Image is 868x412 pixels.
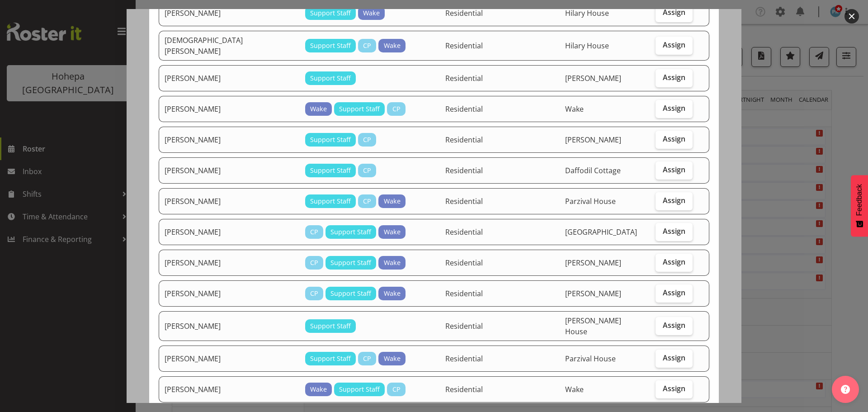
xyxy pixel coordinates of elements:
span: Residential [445,135,483,145]
span: Residential [445,8,483,18]
span: Assign [663,73,685,82]
span: Assign [663,8,685,17]
span: Support Staff [310,135,351,145]
td: [PERSON_NAME] [159,96,300,122]
span: Wake [363,8,380,18]
span: Support Staff [310,354,351,364]
span: Wake [565,384,584,394]
span: CP [310,289,318,298]
span: Daffodil Cottage [565,166,621,175]
span: [PERSON_NAME] [565,135,621,145]
span: Wake [384,227,401,237]
span: Wake [310,104,327,114]
span: Residential [445,227,483,237]
button: Feedback - Show survey [851,175,868,237]
td: [PERSON_NAME] [159,188,300,214]
span: Residential [445,166,483,175]
span: CP [310,258,318,268]
span: Assign [663,196,685,205]
span: Hilary House [565,8,609,18]
span: Hilary House [565,41,609,51]
span: Parzival House [565,354,616,364]
span: Assign [663,40,685,49]
span: Residential [445,354,483,364]
span: Residential [445,384,483,394]
span: Assign [663,384,685,393]
span: [GEOGRAPHIC_DATA] [565,227,637,237]
span: Residential [445,73,483,83]
td: [PERSON_NAME] [159,376,300,403]
span: Wake [384,258,401,268]
span: CP [363,354,371,364]
span: Support Staff [330,289,371,298]
span: [PERSON_NAME] House [565,316,621,336]
span: Assign [663,321,685,330]
td: [PERSON_NAME] [159,219,300,245]
span: CP [392,384,401,394]
span: [PERSON_NAME] [565,289,621,298]
span: Assign [663,165,685,174]
span: Residential [445,104,483,114]
span: Assign [663,134,685,143]
td: [PERSON_NAME] [159,250,300,276]
span: Support Staff [339,104,380,114]
span: Assign [663,257,685,266]
img: help-xxl-2.png [841,385,850,394]
span: CP [310,227,318,237]
span: Parzival House [565,196,616,206]
span: CP [392,104,401,114]
span: Wake [384,196,401,206]
span: Feedback [855,184,863,216]
span: Wake [384,41,401,51]
span: [PERSON_NAME] [565,73,621,83]
span: Wake [384,289,401,298]
span: Residential [445,258,483,268]
span: Assign [663,288,685,297]
td: [PERSON_NAME] [159,311,300,341]
span: Support Staff [330,227,371,237]
td: [PERSON_NAME] [159,157,300,184]
td: [PERSON_NAME] [159,280,300,307]
span: CP [363,41,371,51]
span: Support Staff [310,196,351,206]
span: Wake [384,354,401,364]
td: [PERSON_NAME] [159,65,300,91]
span: Support Staff [330,258,371,268]
span: Support Staff [310,41,351,51]
span: CP [363,166,371,175]
span: Assign [663,227,685,236]
span: Residential [445,41,483,51]
span: Support Staff [310,321,351,331]
span: Wake [310,384,327,394]
span: Support Staff [310,166,351,175]
td: [DEMOGRAPHIC_DATA][PERSON_NAME] [159,31,300,61]
span: Support Staff [310,8,351,18]
span: Residential [445,289,483,298]
td: [PERSON_NAME] [159,346,300,372]
span: [PERSON_NAME] [565,258,621,268]
span: Wake [565,104,584,114]
span: Support Staff [339,384,380,394]
td: [PERSON_NAME] [159,127,300,153]
span: Residential [445,196,483,206]
span: Support Staff [310,73,351,83]
span: Assign [663,353,685,362]
span: CP [363,196,371,206]
span: Residential [445,321,483,331]
span: CP [363,135,371,145]
span: Assign [663,104,685,113]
